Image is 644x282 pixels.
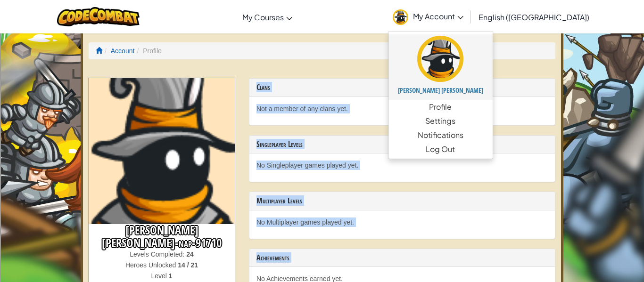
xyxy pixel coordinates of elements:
[388,34,493,100] a: [PERSON_NAME] [PERSON_NAME]
[388,100,493,114] a: Profile
[388,2,468,32] a: My Account
[4,4,640,12] div: Sort A > Z
[4,63,640,72] div: Move To ...
[479,12,589,22] span: English ([GEOGRAPHIC_DATA])
[393,9,408,25] img: avatar
[388,114,493,128] a: Settings
[417,36,463,82] img: avatar
[388,128,493,142] a: Notifications
[474,4,594,30] a: English ([GEOGRAPHIC_DATA])
[4,38,640,46] div: Options
[398,87,483,94] h5: [PERSON_NAME] [PERSON_NAME]
[4,46,640,55] div: Sign out
[4,29,640,38] div: Delete
[242,12,284,22] span: My Courses
[57,7,140,26] img: CodeCombat logo
[4,12,640,21] div: Sort New > Old
[418,129,463,141] span: Notifications
[413,11,463,21] span: My Account
[238,4,297,30] a: My Courses
[4,55,640,63] div: Rename
[4,21,640,29] div: Move To ...
[388,142,493,156] a: Log Out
